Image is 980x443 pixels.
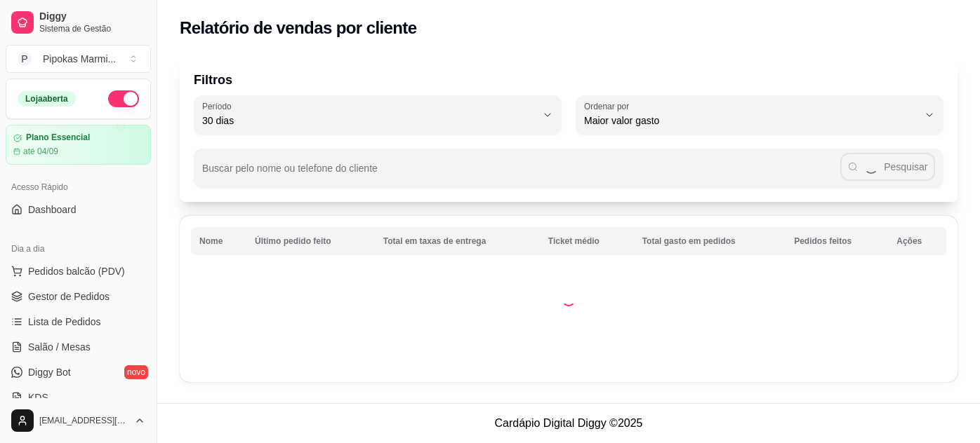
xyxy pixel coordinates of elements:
a: DiggySistema de Gestão [6,6,151,39]
p: Filtros [194,70,943,90]
span: 30 dias [202,114,536,128]
span: Salão / Mesas [28,340,91,354]
div: Loading [562,292,576,306]
span: P [18,52,32,66]
span: Lista de Pedidos [28,315,101,329]
div: Loja aberta [18,91,76,107]
span: Pedidos balcão (PDV) [28,264,125,278]
span: KDS [28,390,48,404]
div: Dia a dia [6,238,151,260]
button: [EMAIL_ADDRESS][DOMAIN_NAME] [6,404,151,437]
a: Salão / Mesas [6,336,151,358]
a: Dashboard [6,198,151,221]
article: Plano Essencial [26,132,90,143]
div: Acesso Rápido [6,176,151,198]
button: Alterar Status [108,90,139,107]
div: Pipokas Marmi ... [43,52,116,66]
span: Sistema de Gestão [39,23,145,34]
button: Ordenar porMaior valor gasto [576,95,943,135]
button: Período30 dias [194,95,562,135]
button: Pedidos balcão (PDV) [6,260,151,282]
span: Gestor de Pedidos [28,289,110,304]
label: Período [202,100,236,112]
input: Buscar pelo nome ou telefone do cliente [202,167,840,181]
span: Maior valor gasto [584,114,918,128]
h2: Relatório de vendas por cliente [180,17,417,39]
a: Lista de Pedidos [6,311,151,333]
a: KDS [6,386,151,409]
button: Select a team [6,45,151,73]
span: [EMAIL_ADDRESS][DOMAIN_NAME] [39,415,128,426]
footer: Cardápio Digital Diggy © 2025 [157,403,980,443]
span: Dashboard [28,203,77,217]
a: Gestor de Pedidos [6,285,151,308]
span: Diggy [39,11,145,23]
span: Diggy Bot [28,365,71,379]
label: Ordenar por [584,100,634,112]
a: Plano Essencialaté 04/09 [6,125,151,165]
article: até 04/09 [23,146,58,157]
a: Diggy Botnovo [6,361,151,383]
